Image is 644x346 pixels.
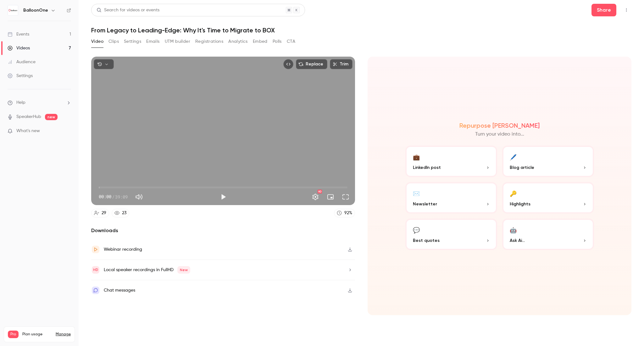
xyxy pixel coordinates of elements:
[99,193,111,200] span: 00:00
[344,210,352,216] div: 92 %
[56,332,71,337] a: Manage
[165,36,190,47] button: UTM builder
[510,225,517,235] div: 🤖
[104,246,142,253] div: Webinar recording
[591,4,616,16] button: Share
[16,114,41,120] a: SpeakerHub
[510,237,525,244] span: Ask Ai...
[510,201,530,207] span: Highlights
[122,210,126,216] div: 23
[22,332,52,337] span: Plan usage
[287,36,295,47] button: CTA
[16,128,40,134] span: What's new
[502,182,594,214] button: 🔑Highlights
[8,99,71,106] li: help-dropdown-opener
[8,331,19,338] span: Pro
[283,59,293,69] button: Embed video
[112,209,129,217] a: 23
[217,191,230,203] button: Play
[502,219,594,250] button: 🤖Ask Ai...
[309,191,322,203] button: Settings
[104,287,135,294] div: Chat messages
[413,164,441,171] span: LinkedIn post
[502,146,594,177] button: 🖊️Blog article
[8,59,36,65] div: Audience
[177,266,190,274] span: New
[324,191,337,203] button: Turn on miniplayer
[104,266,190,274] div: Local speaker recordings in FullHD
[91,227,355,234] h2: Downloads
[45,114,58,120] span: new
[334,209,355,217] a: 92%
[273,36,282,47] button: Polls
[112,193,114,200] span: /
[91,36,103,47] button: Video
[621,5,631,15] button: Top Bar Actions
[413,188,420,198] div: ✉️
[97,7,159,14] div: Search for videos or events
[296,59,327,69] button: Replace
[99,193,128,200] div: 00:00
[115,193,128,200] span: 39:09
[228,36,248,47] button: Analytics
[108,36,119,47] button: Clips
[23,7,48,14] h6: BalloonOne
[253,36,268,47] button: Embed
[510,188,517,198] div: 🔑
[413,225,420,235] div: 💬
[405,146,497,177] button: 💼LinkedIn post
[413,152,420,162] div: 💼
[405,182,497,214] button: ✉️Newsletter
[8,31,29,37] div: Events
[318,190,322,193] div: HD
[124,36,141,47] button: Settings
[8,5,18,15] img: BalloonOne
[330,59,353,69] button: Trim
[195,36,223,47] button: Registrations
[475,131,524,138] p: Turn your video into...
[133,191,145,203] button: Mute
[16,99,25,106] span: Help
[8,45,30,51] div: Videos
[510,152,517,162] div: 🖊️
[91,209,109,217] a: 29
[413,237,440,244] span: Best quotes
[339,191,352,203] button: Full screen
[102,210,106,216] div: 29
[459,122,540,129] h2: Repurpose [PERSON_NAME]
[8,73,33,79] div: Settings
[146,36,159,47] button: Emails
[510,164,534,171] span: Blog article
[413,201,437,207] span: Newsletter
[405,219,497,250] button: 💬Best quotes
[91,26,631,34] h1: From Legacy to Leading-Edge: Why It's Time to Migrate to BOX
